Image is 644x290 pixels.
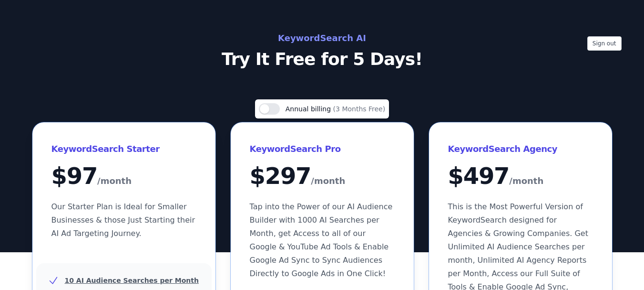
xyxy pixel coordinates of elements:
[51,202,195,238] span: Our Starter Plan is Ideal for Smaller Businesses & those Just Starting their AI Ad Targeting Jour...
[250,202,393,278] span: Tap into the Power of our AI Audience Builder with 1000 AI Searches per Month, get Access to all ...
[109,31,536,46] h2: KeywordSearch AI
[448,141,593,157] h3: KeywordSearch Agency
[97,173,132,189] span: /month
[587,36,622,51] button: Sign out
[109,50,536,69] p: Try It Free for 5 Days!
[51,164,196,189] div: $ 97
[250,141,395,157] h3: KeywordSearch Pro
[448,164,593,189] div: $ 497
[65,277,199,284] u: 10 AI Audience Searches per Month
[311,173,345,189] span: /month
[509,173,543,189] span: /month
[250,164,395,189] div: $ 297
[333,105,386,113] span: (3 Months Free)
[286,105,333,113] span: Annual billing
[51,141,196,157] h3: KeywordSearch Starter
